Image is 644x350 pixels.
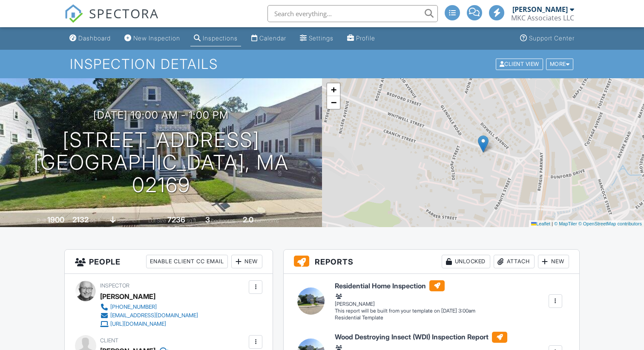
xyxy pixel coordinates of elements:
div: MKC Associates LLC [511,14,574,22]
div: Client View [496,58,543,70]
a: Zoom in [327,83,340,96]
span: | [552,221,553,226]
h6: Wood Destroying Insect (WDI) Inspection Report [335,332,507,343]
div: 3 [205,215,210,224]
span: bathrooms [255,217,279,224]
div: 2132 [72,215,89,224]
a: Dashboard [66,31,114,46]
img: The Best Home Inspection Software - Spectora [64,4,83,23]
span: bedrooms [211,217,235,224]
div: [URL][DOMAIN_NAME] [110,321,166,327]
div: [PHONE_NUMBER] [110,304,157,310]
a: [EMAIL_ADDRESS][DOMAIN_NAME] [100,311,198,320]
div: This report will be built from your template on [DATE] 3:00am [335,307,475,314]
a: New Inspection [121,31,184,46]
span: sq.ft. [187,217,197,224]
span: SPECTORA [89,4,159,22]
h1: [STREET_ADDRESS] [GEOGRAPHIC_DATA], MA 02169 [14,129,308,196]
div: Enable Client CC Email [146,255,228,268]
div: More [546,58,574,70]
h3: [DATE] 10:00 am - 1:00 pm [93,109,229,121]
h3: People [65,250,273,274]
div: 2.0 [243,215,253,224]
div: New Inspection [133,34,180,42]
a: [PHONE_NUMBER] [100,303,198,311]
a: Leaflet [531,221,550,226]
div: New [538,255,569,268]
a: Zoom out [327,96,340,109]
h1: Inspection Details [70,57,574,71]
div: Residential Template [335,314,475,322]
a: Profile [344,31,379,46]
div: [EMAIL_ADDRESS][DOMAIN_NAME] [110,312,198,319]
h6: Residential Home Inspection [335,280,475,291]
div: New [231,255,262,268]
span: Lot Size [148,217,166,224]
span: basement [117,217,140,224]
span: Client [100,337,118,344]
a: © MapTiler [554,221,577,226]
a: [URL][DOMAIN_NAME] [100,320,198,328]
div: Dashboard [78,34,111,42]
span: Inspector [100,282,129,289]
div: [PERSON_NAME] [512,5,568,14]
div: [PERSON_NAME] [335,292,475,307]
div: 1900 [47,215,64,224]
a: © OpenStreetMap contributors [578,221,642,226]
h3: Reports [284,250,579,274]
div: Unlocked [442,255,490,268]
span: − [331,97,336,108]
a: Settings [296,31,337,46]
span: + [331,84,336,95]
div: Settings [309,34,333,42]
a: Client View [495,60,545,67]
div: Attach [494,255,535,268]
div: Calendar [259,34,286,42]
input: Search everything... [267,5,438,22]
a: Inspections [190,31,241,46]
a: Support Center [517,31,578,46]
div: Support Center [529,34,575,42]
span: sq. ft. [90,217,102,224]
span: Built [37,217,46,224]
a: SPECTORA [64,11,159,29]
div: Inspections [203,34,238,42]
div: [PERSON_NAME] [100,290,155,303]
div: Profile [356,34,375,42]
img: Marker [478,135,489,153]
div: 7236 [167,215,185,224]
a: Calendar [248,31,290,46]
